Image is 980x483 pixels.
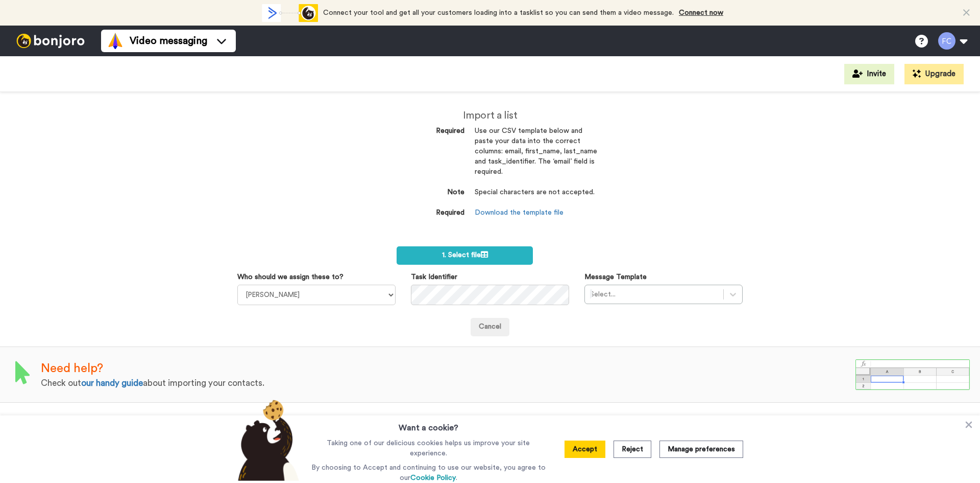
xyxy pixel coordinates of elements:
img: bj-logo-header-white.svg [12,34,89,48]
button: Accept [565,441,605,458]
p: By choosing to Accept and continuing to use our website, you agree to our . [309,463,548,483]
button: Upgrade [904,64,964,84]
span: Video messaging [130,34,207,48]
h2: Import a list [383,110,597,121]
label: Message Template [584,272,647,282]
dt: Note [383,188,464,198]
a: Download the template file [475,209,563,216]
div: Check out about importing your contacts. [41,377,855,389]
button: Manage preferences [659,441,743,458]
img: vm-color.svg [107,33,124,49]
div: animation [262,4,318,22]
dd: Special characters are not accepted. [475,188,597,208]
button: Reject [614,441,651,458]
span: 1. Select file [442,251,488,259]
span: Connect your tool and get all your customers loading into a tasklist so you can send them a video... [323,9,674,16]
a: our handy guide [81,379,143,387]
a: Cookie Policy [410,474,456,481]
dt: Required [383,126,464,136]
img: bear-with-cookie.png [229,399,304,481]
dd: Use our CSV template below and paste your data into the correct columns: email, first_name, last_... [475,126,597,188]
dt: Required [383,208,464,218]
div: Need help? [41,360,855,377]
label: Who should we assign these to? [237,272,344,282]
label: Task Identifier [411,272,457,282]
a: Cancel [471,318,509,336]
p: Taking one of our delicious cookies helps us improve your site experience. [309,438,548,458]
h3: Want a cookie? [399,416,458,434]
button: Invite [844,64,894,84]
a: Connect now [679,9,723,16]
